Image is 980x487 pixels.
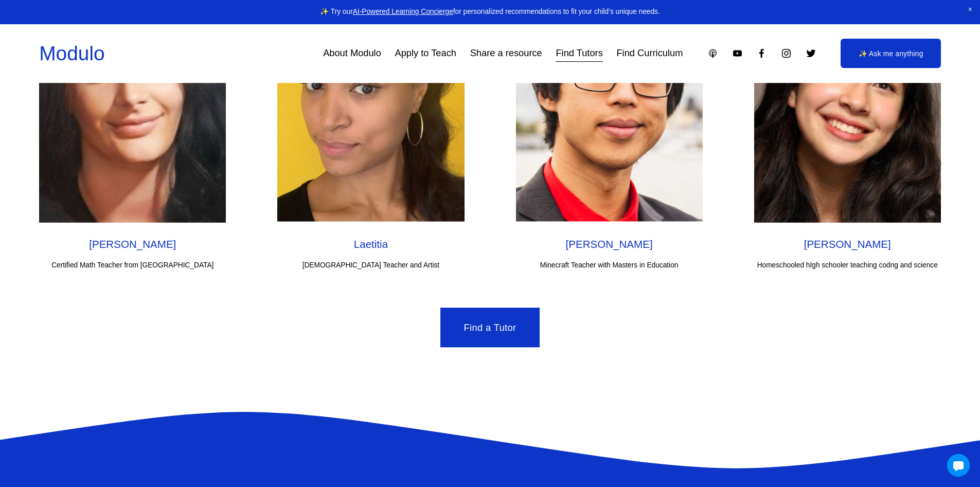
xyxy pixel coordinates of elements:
h2: [PERSON_NAME] [754,238,941,251]
a: Find Tutors [556,44,602,63]
a: Find a Tutor [440,308,540,347]
a: About Modulo [323,44,381,63]
a: Instagram [781,48,792,59]
h2: Laetitia [277,238,464,251]
a: Apple Podcasts [707,48,718,59]
p: [DEMOGRAPHIC_DATA] Teacher and Artist [277,259,464,272]
a: Modulo [39,42,104,64]
a: YouTube [732,48,743,59]
p: Homeschooled hIgh schooler teaching codng and science [754,259,941,272]
a: Share a resource [470,44,542,63]
a: AI-Powered Learning Concierge [353,8,453,15]
p: Certified Math Teacher from [GEOGRAPHIC_DATA] [39,259,226,272]
h2: [PERSON_NAME] [516,238,703,251]
p: Minecraft Teacher with Masters in Education [516,259,703,272]
h2: [PERSON_NAME] [39,238,226,251]
a: Find Curriculum [616,44,683,63]
a: Apply to Teach [395,44,456,63]
a: Twitter [806,48,816,59]
a: ✨ Ask me anything [841,39,941,68]
a: Facebook [756,48,767,59]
